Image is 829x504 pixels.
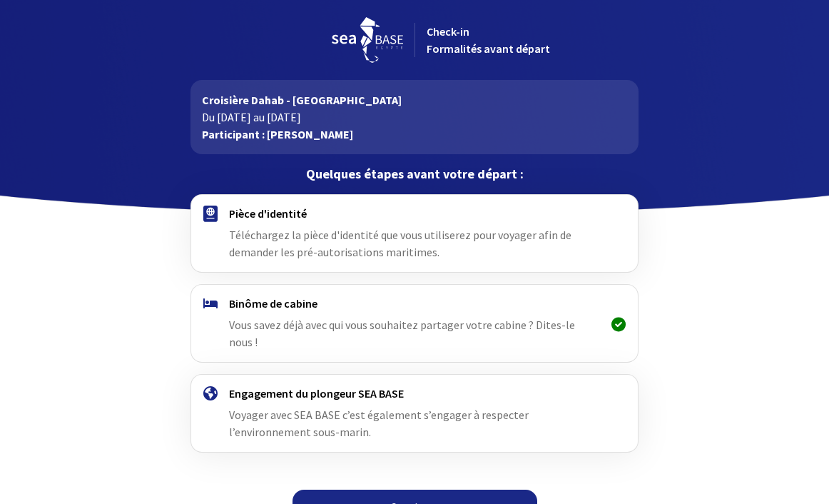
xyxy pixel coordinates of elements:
[202,91,626,109] p: Croisière Dahab - [GEOGRAPHIC_DATA]
[332,17,403,63] img: logo_seabase.svg
[229,296,599,311] h4: Binôme de cabine
[229,228,571,259] span: Téléchargez la pièce d'identité que vous utiliserez pour voyager afin de demander les pré-autoris...
[202,126,626,143] p: Participant : [PERSON_NAME]
[203,298,218,308] img: binome.svg
[229,318,575,349] span: Vous savez déjà avec qui vous souhaitez partager votre cabine ? Dites-le nous !
[229,206,599,221] h4: Pièce d'identité
[203,206,218,222] img: passport.svg
[190,166,638,183] p: Quelques étapes avant votre départ :
[229,386,599,400] h4: Engagement du plongeur SEA BASE
[203,386,218,400] img: engagement.svg
[427,24,550,56] span: Check-in Formalités avant départ
[229,408,529,439] span: Voyager avec SEA BASE c’est également s’engager à respecter l’environnement sous-marin.
[202,109,626,126] p: Du [DATE] au [DATE]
